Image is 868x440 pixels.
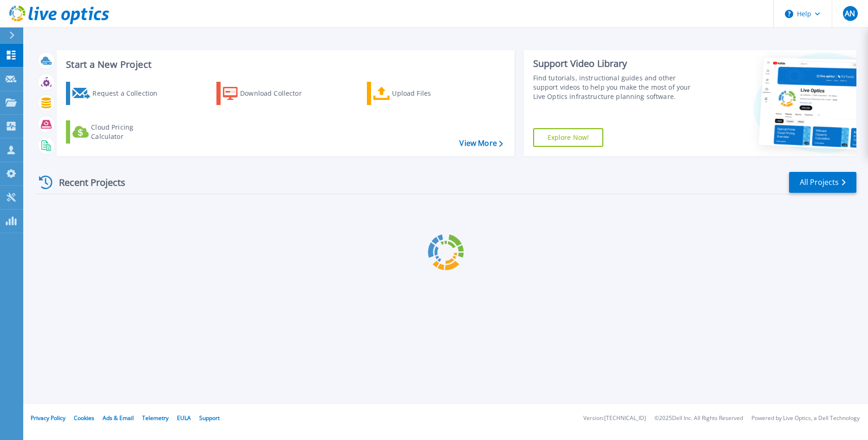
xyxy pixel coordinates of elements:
li: Version: [TECHNICAL_ID] [583,415,646,421]
a: Privacy Policy [31,414,65,422]
a: View More [459,139,503,148]
div: Support Video Library [533,58,703,70]
div: Recent Projects [36,171,138,194]
li: © 2025 Dell Inc. All Rights Reserved [654,415,743,421]
a: Explore Now! [533,128,604,147]
a: Ads & Email [103,414,134,422]
div: Upload Files [392,84,466,103]
a: Support [199,414,220,422]
div: Request a Collection [92,84,167,103]
a: Cloud Pricing Calculator [66,120,170,144]
div: Download Collector [240,84,314,103]
span: AN [845,10,855,17]
a: Telemetry [142,414,169,422]
div: Cloud Pricing Calculator [91,123,165,141]
a: Cookies [74,414,94,422]
h3: Start a New Project [66,59,503,70]
li: Powered by Live Optics, a Dell Technology [751,415,860,421]
a: Download Collector [216,82,320,105]
a: Upload Files [367,82,470,105]
a: EULA [177,414,191,422]
a: Request a Collection [66,82,170,105]
div: Find tutorials, instructional guides and other support videos to help you make the most of your L... [533,73,703,101]
a: All Projects [789,172,856,193]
